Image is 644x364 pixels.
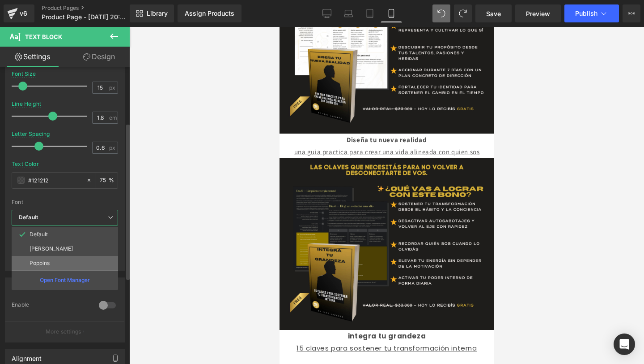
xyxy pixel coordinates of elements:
div: Letter Spacing [12,131,50,137]
div: Enable [12,301,90,311]
button: More [623,4,640,22]
a: Product Pages [42,4,144,12]
div: % [96,173,118,188]
p: More settings [46,328,81,336]
span: Preview [526,9,550,18]
a: Desktop [316,4,338,22]
div: Font [12,199,118,205]
a: v6 [4,4,34,22]
p: Poppins [30,260,50,266]
span: px [109,145,117,151]
button: Publish [564,4,619,22]
div: Alignment [12,350,42,362]
div: Open Intercom Messenger [614,334,635,355]
a: Mobile [381,4,402,22]
div: Assign Products [185,10,234,17]
input: Color [28,175,82,185]
div: v6 [18,8,29,19]
a: Tablet [359,4,381,22]
div: Text Color [12,161,39,167]
div: Line Height [12,101,41,107]
span: Product Page - [DATE] 20:32:31 [42,13,127,21]
div: Font Size [12,71,36,77]
span: Text Block [25,33,62,40]
span: Save [486,9,501,18]
i: Default [19,214,38,221]
span: px [109,85,117,91]
p: Default [30,231,48,238]
span: Publish [575,10,597,17]
a: Laptop [338,4,359,22]
span: Library [147,9,168,17]
a: New Library [130,4,174,22]
button: More settings [5,321,124,342]
p: Open Font Manager [40,276,90,284]
button: Redo [454,4,472,22]
p: [PERSON_NAME] [30,246,73,252]
button: Undo [432,4,450,22]
a: Design [67,47,131,67]
span: em [109,115,117,121]
a: Preview [515,4,561,22]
